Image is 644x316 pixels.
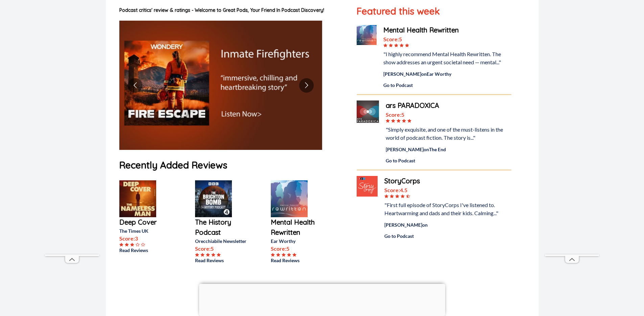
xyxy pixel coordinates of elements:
a: The History Podcast [195,217,249,238]
p: Score: 5 [271,245,325,253]
img: The History Podcast [195,180,232,217]
div: Score: 5 [386,111,511,119]
h1: Podcast critics' review & ratings - Welcome to Great Pods, Your Friend In Podcast Discovery! [119,7,343,14]
img: Mental Health Rewritten [271,180,308,217]
button: Go to previous slide [128,78,142,93]
p: Score: 3 [119,234,173,243]
div: [PERSON_NAME] on The End [386,146,511,153]
a: ars PARADOXICA [386,100,511,111]
a: Mental Health Rewritten [383,25,511,35]
div: [PERSON_NAME] on [384,221,511,228]
a: Go to Podcast [383,82,511,89]
p: Score: 5 [195,245,249,253]
div: "First full episode of StoryCorps I've listened to. Heartwarming and dads and their kids. Calming... [384,201,511,217]
h1: Featured this week [357,4,511,18]
iframe: Advertisement [45,51,99,254]
p: Orecchiabile Newsletter [195,238,249,245]
img: image [119,21,322,150]
h1: Recently Added Reviews [119,158,343,172]
iframe: Advertisement [545,51,599,254]
img: Mental Health Rewritten [357,25,377,45]
img: Deep Cover [119,180,156,217]
a: Deep Cover [119,217,173,227]
div: Score: 5 [383,35,511,43]
div: [PERSON_NAME] on Ear Worthy [383,70,511,77]
img: StoryCorps [357,176,377,197]
div: Score: 4.5 [384,186,511,194]
div: "Simply exquisite, and one of the must-listens in the world of podcast fiction. The story is..." [386,126,511,142]
img: ars PARADOXICA [357,100,379,123]
a: Mental Health Rewritten [271,217,325,238]
a: Go to Podcast [386,157,511,164]
a: Go to Podcast [384,232,511,240]
a: StoryCorps [384,176,511,186]
a: Read Reviews [119,247,173,254]
a: Read Reviews [195,257,249,264]
iframe: Advertisement [199,284,445,314]
p: The Times UK [119,227,173,234]
p: Ear Worthy [271,238,325,245]
button: Go to next slide [299,78,314,93]
a: Read Reviews [271,257,325,264]
div: "I highly recommend Mental Health Rewritten. The show addresses an urgent societal need — mental..." [383,50,511,66]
